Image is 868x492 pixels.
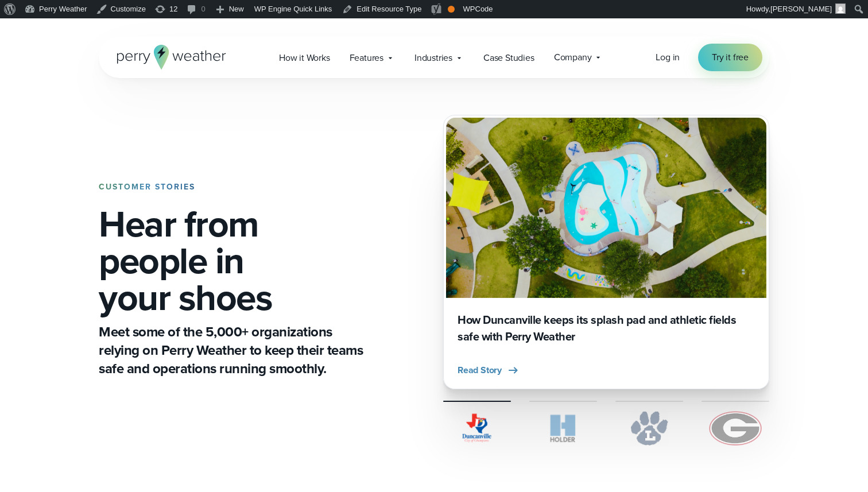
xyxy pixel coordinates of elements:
div: 1 of 4 [443,115,769,389]
span: Features [350,51,383,65]
button: Read Story [458,363,520,377]
span: Company [554,51,592,64]
a: How it Works [269,46,340,69]
p: Meet some of the 5,000+ organizations relying on Perry Weather to keep their teams safe and opera... [99,323,367,378]
span: Try it free [712,51,749,64]
a: Case Studies [474,46,544,69]
span: Read Story [458,363,502,377]
img: Holder.svg [529,411,597,445]
a: Duncanville Splash Pad How Duncanville keeps its splash pad and athletic fields safe with Perry W... [443,115,769,389]
img: Duncanville Splash Pad [446,118,766,298]
div: OK [448,6,455,13]
a: Try it free [698,44,762,71]
h3: How Duncanville keeps its splash pad and athletic fields safe with Perry Weather [458,312,755,345]
h1: Hear from people in your shoes [99,206,367,316]
span: Industries [414,51,452,65]
img: City of Duncanville Logo [443,411,511,445]
a: Log in [656,51,680,64]
strong: CUSTOMER STORIES [99,181,195,193]
span: [PERSON_NAME] [770,5,832,13]
div: slideshow [443,115,769,389]
span: How it Works [279,51,330,65]
span: Case Studies [483,51,534,65]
